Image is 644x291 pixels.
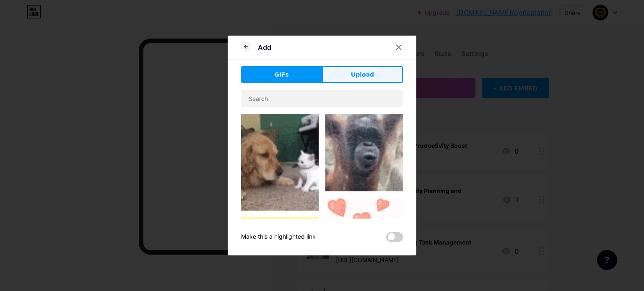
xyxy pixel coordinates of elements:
[325,198,403,276] img: Gihpy
[274,70,289,79] span: GIFs
[241,66,322,83] button: GIFs
[241,232,316,242] div: Make this a highlighted link
[241,114,319,211] img: Gihpy
[325,114,403,191] img: Gihpy
[241,90,402,107] input: Search
[322,66,403,83] button: Upload
[258,42,271,52] div: Add
[351,70,374,79] span: Upload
